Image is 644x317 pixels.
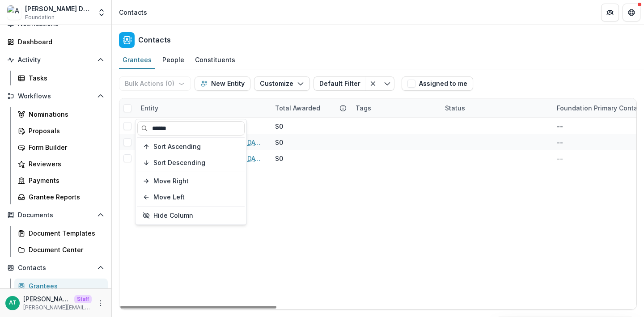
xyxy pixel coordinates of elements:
[153,159,205,167] span: Sort Descending
[270,98,350,118] div: Total Awarded
[25,4,92,13] div: [PERSON_NAME] Demo Foundation
[136,98,270,118] div: Entity
[557,154,563,163] div: --
[4,34,108,49] a: Dashboard
[14,173,108,188] a: Payments
[159,53,188,66] div: People
[137,174,245,188] button: Move Right
[350,98,440,118] div: Tags
[29,281,101,291] div: Grantees
[4,89,108,103] button: Open Workflows
[138,36,171,44] h2: Contacts
[137,190,245,204] button: Move Left
[557,138,563,147] div: --
[275,122,283,131] div: $0
[9,300,17,306] div: Anna Test
[275,154,283,163] div: $0
[440,98,551,118] div: Status
[95,298,106,309] button: More
[29,192,101,202] div: Grantee Reports
[314,76,366,91] button: Default Filter
[14,226,108,241] a: Document Templates
[402,76,473,91] button: Assigned to me
[14,107,108,122] a: Nominations
[4,261,108,275] button: Open Contacts
[119,51,155,69] a: Grantees
[159,51,188,69] a: People
[29,73,101,83] div: Tasks
[23,294,71,304] p: [PERSON_NAME]
[623,4,640,21] button: Get Help
[137,139,245,154] button: Sort Ascending
[137,156,245,170] button: Sort Descending
[601,4,619,21] button: Partners
[18,93,93,100] span: Workflows
[29,143,101,152] div: Form Builder
[14,71,108,85] a: Tasks
[275,138,283,147] div: $0
[25,13,55,21] span: Foundation
[29,245,101,254] div: Document Center
[18,56,93,64] span: Activity
[136,103,164,113] div: Entity
[380,76,394,91] button: Toggle menu
[95,4,108,21] button: Open entity switcher
[137,208,245,223] button: Hide Column
[14,156,108,171] a: Reviewers
[119,53,155,66] div: Grantees
[14,279,108,293] a: Grantees
[14,190,108,204] a: Grantee Reports
[14,140,108,155] a: Form Builder
[74,295,92,303] p: Staff
[29,110,101,119] div: Nominations
[18,264,93,272] span: Contacts
[14,242,108,257] a: Document Center
[4,53,108,67] button: Open Activity
[29,126,101,135] div: Proposals
[366,76,380,91] button: Clear filter
[191,53,239,66] div: Constituents
[191,51,239,69] a: Constituents
[7,5,21,20] img: Anna Demo Foundation
[23,304,92,312] p: [PERSON_NAME][EMAIL_ADDRESS][DOMAIN_NAME]
[115,6,151,19] nav: breadcrumb
[14,123,108,138] a: Proposals
[119,8,147,17] div: Contacts
[29,159,101,169] div: Reviewers
[4,208,108,222] button: Open Documents
[153,143,201,151] span: Sort Ascending
[440,103,470,113] div: Status
[29,228,101,238] div: Document Templates
[270,103,326,113] div: Total Awarded
[195,76,250,91] button: New Entity
[254,76,310,91] button: Customize
[350,103,377,113] div: Tags
[119,76,191,91] button: Bulk Actions (0)
[18,37,101,46] div: Dashboard
[29,176,101,185] div: Payments
[18,211,93,219] span: Documents
[557,122,563,131] div: --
